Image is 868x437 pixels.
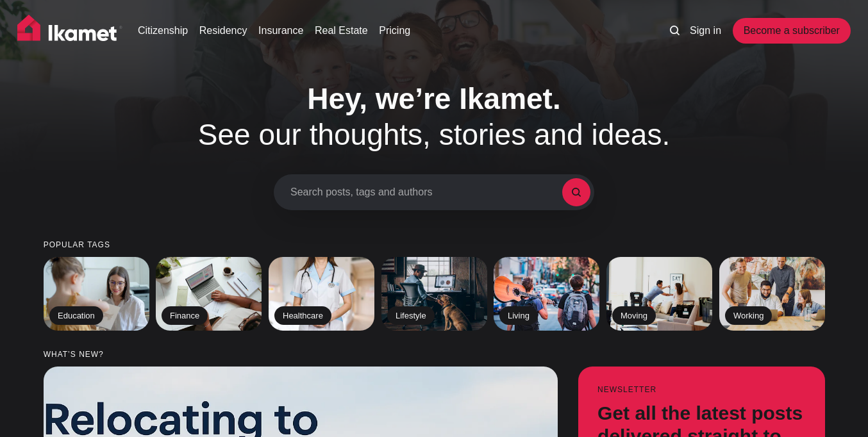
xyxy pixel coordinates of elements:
a: Healthcare [269,257,374,331]
a: Become a subscriber [733,18,851,44]
h2: Living [499,306,538,326]
a: Residency [199,23,247,38]
img: Ikamet home [17,15,122,47]
a: Insurance [258,23,303,38]
a: Pricing [379,23,410,38]
small: What’s new? [44,350,825,359]
a: Lifestyle [381,257,487,331]
span: Hey, we’re Ikamet. [307,82,560,115]
small: Newsletter [597,386,806,394]
small: Popular tags [44,241,825,249]
h2: Working [725,306,772,326]
a: Education [44,257,149,331]
h2: Healthcare [274,306,331,326]
span: Search posts, tags and authors [290,186,562,198]
a: Real Estate [315,23,368,38]
a: Sign in [690,23,721,38]
a: Finance [156,257,262,331]
h1: See our thoughts, stories and ideas. [162,81,706,152]
a: Moving [606,257,712,331]
a: Living [494,257,599,331]
a: Working [719,257,825,331]
a: Citizenship [138,23,188,38]
h2: Finance [162,306,208,326]
h2: Lifestyle [387,306,435,326]
h2: Moving [612,306,656,326]
h2: Education [49,306,103,326]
